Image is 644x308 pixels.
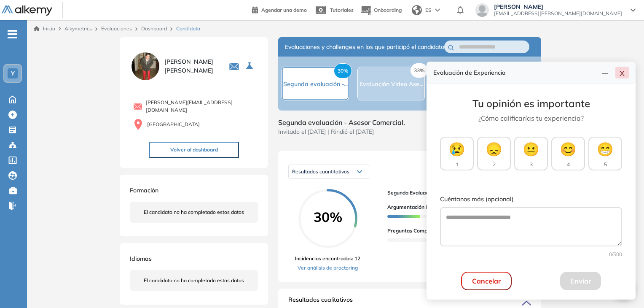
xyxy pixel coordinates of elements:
[551,137,585,170] button: 😊4
[448,139,465,159] span: 😢
[477,137,511,170] button: 😞2
[141,25,167,32] a: Dashboard
[295,255,360,262] span: Incidencias encontradas: 12
[597,139,614,159] span: 😁
[514,137,548,170] button: 😐3
[440,113,622,123] p: ¿Cómo calificarías tu experiencia?
[8,33,17,35] i: -
[412,5,422,15] img: world
[493,161,496,168] span: 2
[278,127,405,136] span: Invitado el [DATE] | Rindió el [DATE]
[2,5,52,16] img: Logo
[440,195,622,204] label: Cuéntanos más (opcional)
[425,6,432,14] span: ES
[387,189,524,197] span: Segunda evaluación - Asesor Comercial.
[411,63,428,78] span: 33%
[261,7,307,13] span: Agendar una demo
[523,139,539,159] span: 😐
[144,277,244,284] span: El candidato no ha completado estos datos
[435,8,440,12] img: arrow
[334,63,352,78] span: 30%
[604,161,607,168] span: 5
[147,121,200,128] span: [GEOGRAPHIC_DATA]
[602,70,609,77] span: line
[560,139,577,159] span: 😊
[64,25,92,32] span: Alkymetrics
[34,25,55,32] a: Inicio
[360,1,402,19] button: Onboarding
[560,272,601,290] button: Enviar
[164,57,219,75] span: [PERSON_NAME] [PERSON_NAME]
[567,161,570,168] span: 4
[278,117,405,127] span: Segunda evaluación - Asesor Comercial.
[130,51,161,82] img: PROFILE_MENU_LOGO_USER
[252,4,307,14] a: Agendar una demo
[387,203,467,211] span: Argumentación en negociaciones
[243,59,258,74] button: Seleccione la evaluación activa
[149,142,239,158] button: Volver al dashboard
[456,161,459,168] span: 1
[101,25,132,32] a: Evaluaciones
[530,161,533,168] span: 3
[461,272,512,290] button: Cancelar
[598,67,612,78] button: line
[588,137,622,170] button: 😁5
[146,99,258,114] span: [PERSON_NAME][EMAIL_ADDRESS][DOMAIN_NAME]
[387,227,456,235] span: Preguntas complementarias
[619,70,625,77] span: close
[292,168,349,175] span: Resultados cuantitativos
[130,255,152,262] span: Idiomas
[494,10,622,17] span: [EMAIL_ADDRESS][PERSON_NAME][DOMAIN_NAME]
[440,97,622,110] h3: Tu opinión es importante
[295,264,360,272] a: Ver análisis de proctoring
[615,67,629,78] button: close
[486,139,502,159] span: 😞
[433,69,598,76] h4: Evaluación de Experiencia
[144,208,244,216] span: El candidato no ha completado estos datos
[330,7,354,13] span: Tutoriales
[285,43,444,51] span: Evaluaciones y challenges en los que participó el candidato
[440,251,622,258] div: 0 /500
[283,80,348,88] span: Segunda evaluación -...
[494,3,622,10] span: [PERSON_NAME]
[374,7,402,13] span: Onboarding
[298,210,357,224] span: 30%
[176,25,200,32] span: Candidato
[130,186,158,194] span: Formación
[360,80,423,88] span: Evaluación Video Ase...
[440,137,474,170] button: 😢1
[11,70,15,77] span: Y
